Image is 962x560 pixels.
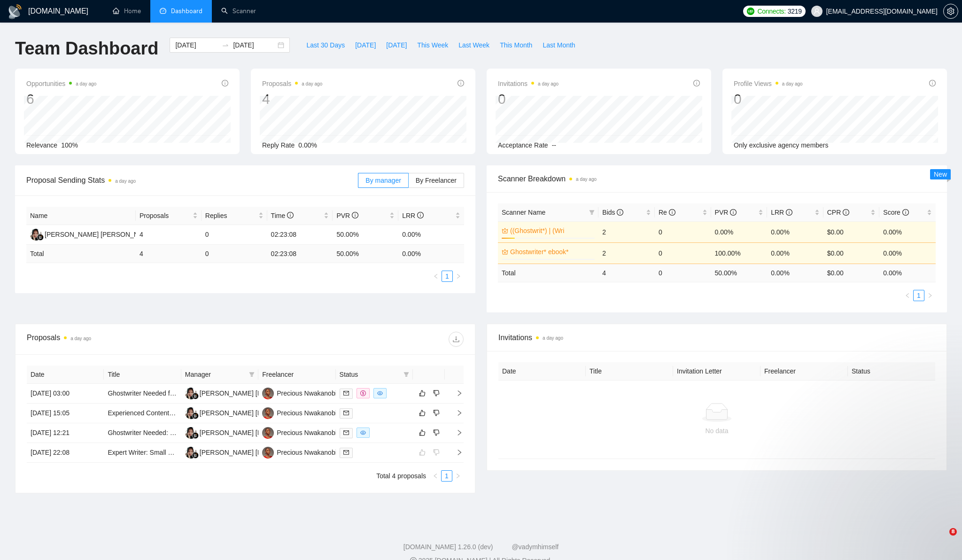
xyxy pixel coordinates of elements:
span: filter [587,205,597,219]
span: Proposal Sending Stats [26,174,358,186]
td: 02:23:08 [267,225,333,245]
span: mail [343,390,349,396]
span: like [419,389,426,397]
a: Ghostwriter Needed: Manuscript on Herbal Remedies, Holistic Healing & Natural Recipes (USA Market) [108,429,409,436]
span: Invitations [498,78,559,89]
a: AA[PERSON_NAME] [PERSON_NAME] [185,409,310,416]
li: Next Page [453,271,464,282]
span: left [433,273,439,279]
button: download [449,332,464,347]
td: [DATE] 03:00 [27,384,104,404]
td: Total [498,264,598,282]
span: right [449,449,463,456]
div: Precious Nwakanobi [277,388,337,398]
span: Last Month [543,40,575,50]
li: 1 [441,470,452,482]
th: Status [848,362,935,381]
th: Name [26,207,136,225]
td: 50.00% [333,225,398,245]
time: a day ago [76,81,96,86]
span: user [814,8,820,15]
a: Expert Writer: Small Farm Multi-Species Livestock Ebook (15-25K words) [108,449,321,456]
span: Invitations [498,332,935,343]
span: mail [343,430,349,436]
span: Reply Rate [262,141,295,149]
td: 2 [598,242,655,264]
a: AA[PERSON_NAME] [PERSON_NAME] [30,230,155,238]
th: Date [27,366,104,384]
span: filter [249,372,255,377]
span: right [456,273,461,279]
td: 2 [598,221,655,242]
span: This Week [417,40,448,50]
img: upwork-logo.png [747,8,754,15]
span: download [449,335,463,343]
time: a day ago [302,81,322,86]
time: a day ago [538,81,559,86]
img: logo [8,4,23,19]
a: AA[PERSON_NAME] [PERSON_NAME] [185,389,310,397]
div: Precious Nwakanobi [277,428,337,438]
td: [DATE] 12:21 [27,423,104,443]
button: dislike [431,407,442,419]
span: Status [340,369,400,380]
td: Expert Writer: Small Farm Multi-Species Livestock Ebook (15-25K words) [104,443,181,463]
a: ((Ghostwrit*) | (Wri [510,226,593,236]
span: Only exclusive agency members [734,141,829,149]
td: 50.00 % [333,245,398,263]
iframe: Intercom live chat [930,528,953,551]
span: eye [377,390,383,396]
td: 0.00 % [879,264,936,282]
img: AA [185,447,197,459]
button: left [430,271,442,282]
a: PNPrecious Nwakanobi [262,428,337,436]
td: 0 [655,242,711,264]
span: Last Week [458,40,489,50]
th: Freelancer [760,362,848,381]
span: Connects: [757,6,785,16]
span: filter [247,367,256,381]
a: Experienced Content Writer Needed for Ebook Guides & How-To Manuals [108,409,323,417]
span: info-circle [417,212,424,218]
button: left [430,470,441,482]
td: 0.00% [767,242,823,264]
img: AA [185,407,197,419]
span: right [455,473,461,479]
th: Proposals [136,207,202,225]
td: $0.00 [823,242,880,264]
span: info-circle [222,80,228,86]
span: info-circle [929,80,936,86]
div: [PERSON_NAME] [PERSON_NAME] [200,388,310,398]
span: dislike [433,389,440,397]
td: 4 [136,245,202,263]
img: gigradar-bm.png [192,412,199,419]
li: Next Page [452,470,464,482]
a: setting [943,8,958,15]
h1: Team Dashboard [15,38,158,60]
button: [DATE] [350,38,381,53]
td: 0.00% [398,225,464,245]
td: 0.00 % [398,245,464,263]
span: right [449,429,463,436]
td: $0.00 [823,221,880,242]
button: Last Month [537,38,580,53]
span: like [419,429,426,436]
span: info-circle [902,209,909,216]
div: 6 [26,90,96,108]
span: dislike [433,429,440,436]
li: 1 [913,290,924,301]
td: [DATE] 15:05 [27,404,104,423]
span: 100% [61,141,78,149]
button: This Week [412,38,453,53]
img: AA [30,229,42,241]
span: This Month [500,40,532,50]
li: Total 4 proposals [376,470,426,482]
span: to [222,41,229,49]
span: dollar [360,390,366,396]
div: No data [506,426,928,436]
th: Invitation Letter [673,362,760,381]
div: Precious Nwakanobi [277,408,337,418]
td: 0 [655,264,711,282]
td: 50.00 % [711,264,768,282]
td: 100.00% [711,242,768,264]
